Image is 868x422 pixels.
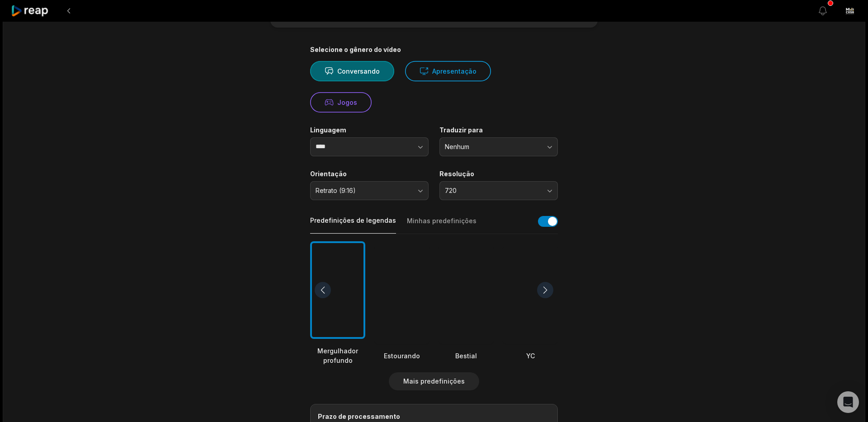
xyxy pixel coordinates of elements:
[389,372,479,390] button: Mais predefinições
[403,377,465,385] font: Mais predefinições
[310,181,429,200] button: Retrato (9:16)
[384,352,420,360] font: Estourando
[439,170,474,178] font: Resolução
[316,187,356,194] font: Retrato (9:16)
[310,126,346,134] font: Linguagem
[407,217,476,225] font: Minhas predefinições
[318,413,400,420] font: Prazo de processamento
[837,391,859,413] div: Abra o Intercom Messenger
[439,181,558,200] button: 720
[445,187,457,194] font: 720
[337,67,380,75] font: Conversando
[310,216,396,224] font: Predefinições de legendas
[432,67,476,75] font: Apresentação
[337,98,357,106] font: Jogos
[405,61,491,81] button: Apresentação
[439,137,558,156] button: Nenhum
[310,46,401,53] font: Selecione o gênero do vídeo
[445,143,469,150] font: Nenhum
[317,347,358,364] font: Mergulhador profundo
[439,126,483,134] font: Traduzir para
[526,352,535,360] font: YC
[310,170,347,178] font: Orientação
[310,61,394,81] button: Conversando
[310,92,372,113] button: Jogos
[455,352,477,360] font: Bestial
